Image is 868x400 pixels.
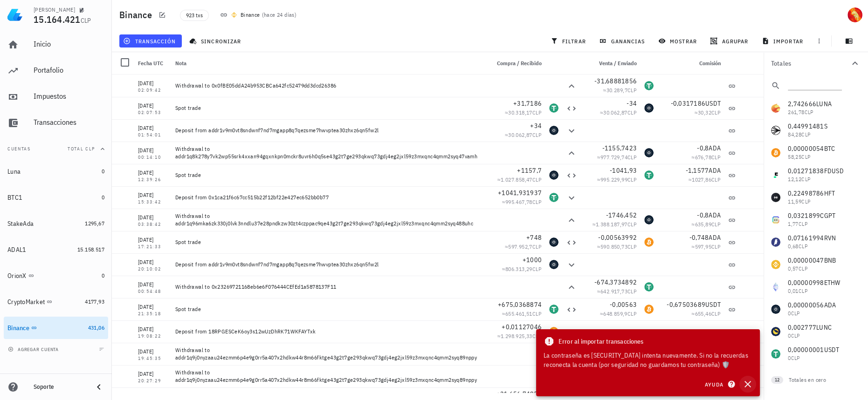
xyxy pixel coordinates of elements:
[138,347,168,356] div: [DATE]
[34,66,104,75] div: Portafolio
[505,243,542,250] span: ≈
[532,310,542,317] span: CLP
[789,376,842,384] div: Totales en cero
[711,176,721,183] span: CLP
[558,336,643,346] span: Error al importar transacciones
[532,109,542,116] span: CLP
[241,10,260,20] div: Binance
[138,312,168,316] div: 21:35:18
[102,194,104,201] span: 0
[600,176,627,183] span: 995.229,99
[711,243,721,250] span: CLP
[7,298,45,306] div: CryptoMarket
[606,211,637,219] span: -1746,452
[498,189,542,197] span: +1041,931937
[138,88,168,93] div: 02:09:42
[138,258,168,267] div: [DATE]
[119,34,182,47] button: transacción
[547,34,592,47] button: filtrar
[764,37,803,45] span: importar
[627,99,637,108] span: -34
[175,261,482,268] div: Deposit from addr1v9m0vt8sndwnf7nd7mgapp8q7qezsme7hwvptea30zhxz6qn5fw2l
[532,176,542,183] span: CLP
[508,243,532,250] span: 597.952,7
[689,176,721,183] span: ≈
[34,13,81,26] span: 15.164.421
[657,52,724,75] div: Comisión
[138,325,168,334] div: [DATE]
[7,7,22,22] img: LedgiFi
[138,101,168,110] div: [DATE]
[627,176,637,183] span: CLP
[4,86,108,108] a: Impuestos
[10,346,59,353] span: agregar cuenta
[508,109,532,116] span: 30.318,17
[497,60,542,67] span: Compra / Recibido
[4,60,108,82] a: Portafolio
[603,109,627,116] span: 30.062,87
[654,34,703,47] button: mostrar
[699,378,739,391] button: Ayuda
[671,99,706,108] span: -0,0317186
[603,310,627,317] span: 648.859,9
[4,34,108,56] a: Inicio
[660,37,697,45] span: mostrar
[644,215,654,224] div: ADA-icon
[711,310,721,317] span: CLP
[603,87,637,94] span: ≈
[175,238,482,246] div: Spot trade
[81,16,91,25] span: CLP
[34,6,75,14] div: [PERSON_NAME]
[549,103,558,113] div: USDT-icon
[4,238,108,261] a: ADAL1 15.158.517
[711,109,721,116] span: CLP
[847,7,862,22] div: avatar
[695,243,711,250] span: 597,95
[597,288,637,295] span: ≈
[191,37,241,45] span: sincronizar
[175,283,482,291] div: Withdrawal to 0x23269721168eb6e6F076444CEfEd1a5878137F11
[532,243,542,250] span: CLP
[502,310,542,317] span: ≈
[581,52,641,75] div: Venta / Enviado
[523,256,542,264] span: +1000
[600,310,637,317] span: ≈
[119,7,156,22] h1: Binance
[705,300,721,309] span: USDT
[601,37,645,45] span: ganancias
[7,220,34,228] div: StakeAda
[4,160,108,183] a: Luna 0
[172,52,486,75] div: Nota
[505,109,542,116] span: ≈
[138,133,168,137] div: 01:54:01
[138,302,168,312] div: [DATE]
[532,265,542,272] span: CLP
[549,260,558,269] div: ADA-icon
[175,346,482,361] div: Withdrawal to addr1q9j0nyzaau24ezmm6p4e9g0rr5a407x2hdkw44r8m66fktge43g2t7ge293qkwq73gdj4eg2jxl59z...
[706,34,754,47] button: agrupar
[594,278,637,286] span: -674,3734892
[532,131,542,138] span: CLP
[34,92,104,101] div: Impuestos
[138,155,168,160] div: 00:14:10
[138,379,168,383] div: 20:27:29
[505,131,542,138] span: ≈
[692,176,711,183] span: 1027,86
[85,298,104,305] span: 4177,93
[138,356,168,361] div: 19:45:35
[175,328,482,335] div: Deposit from 18RPGESCeK6oy3s12wUzDhRK71WKFAYTxk
[501,332,532,339] span: 1.298.925,33
[513,99,542,108] span: +31,7186
[7,324,29,332] div: Binance
[7,168,21,176] div: Luna
[695,221,711,228] span: 635,89
[691,243,721,250] span: ≈
[627,221,637,228] span: CLP
[606,87,627,94] span: 30.289,7
[610,300,637,309] span: -0,00563
[77,246,104,253] span: 15.158.517
[138,267,168,271] div: 20:10:02
[186,10,203,20] span: 923 txs
[549,327,558,336] div: BTC-icon
[4,212,108,235] a: StakeAda 1295,67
